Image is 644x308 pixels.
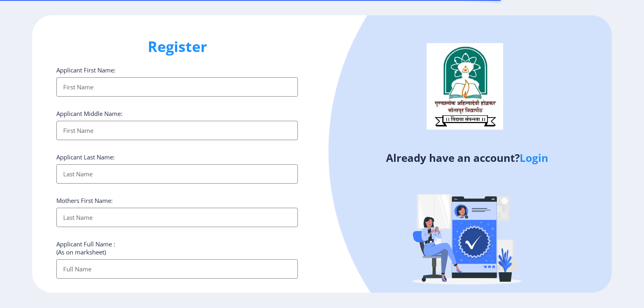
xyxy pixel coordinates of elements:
label: Mothers First Name: [56,196,113,205]
label: Applicant Middle Name: [56,110,122,118]
a: Login [520,151,548,165]
input: First Name [56,77,298,97]
h1: Register [56,37,298,56]
input: Last Name [56,208,298,227]
img: logo [427,43,503,129]
input: Last Name [56,164,298,184]
label: Applicant Full Name : (As on marksheet) [56,240,115,256]
input: First Name [56,121,298,140]
label: Applicant First Name: [56,66,116,74]
label: Applicant Last Name: [56,153,115,161]
h4: Already have an account? [328,151,606,164]
input: Full Name [56,259,298,279]
label: Aadhar Number : [56,291,104,300]
img: Verified-rafiki.svg [396,164,537,305]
